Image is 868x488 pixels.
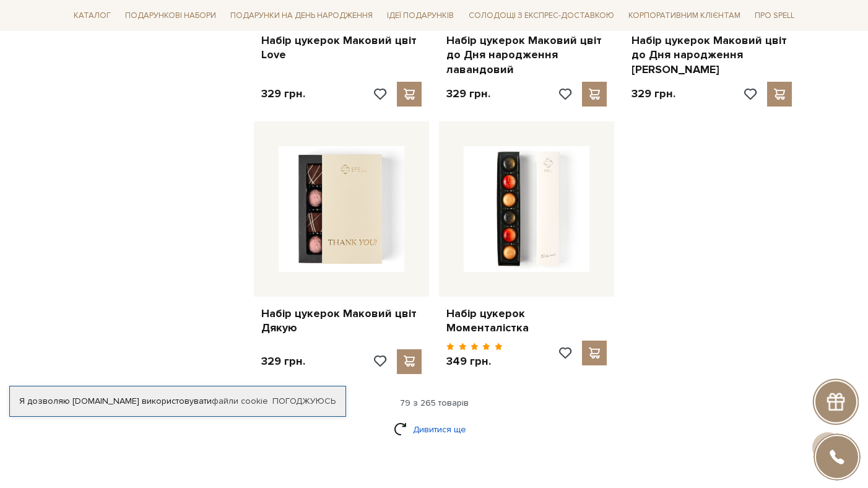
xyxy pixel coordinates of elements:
a: Набір цукерок Маковий цвіт Дякую [261,307,422,336]
a: Набір цукерок Маковий цвіт до Дня народження [PERSON_NAME] [631,33,792,77]
p: 329 грн. [631,87,675,101]
a: Корпоративним клієнтам [623,5,745,26]
span: Подарункові набори [120,6,221,25]
p: 329 грн. [446,87,490,101]
span: Подарунки на День народження [225,6,378,25]
a: Дивитися ще [394,419,474,440]
span: Ідеї подарунків [382,6,459,25]
a: Солодощі з експрес-доставкою [464,5,619,26]
a: файли cookie [212,396,268,406]
div: Я дозволяю [DOMAIN_NAME] використовувати [10,396,345,407]
a: Набір цукерок Маковий цвіт Love [261,33,422,63]
div: 79 з 265 товарів [64,398,804,409]
a: Набір цукерок Маковий цвіт до Дня народження лавандовий [446,33,607,77]
span: Каталог [69,6,116,25]
p: 329 грн. [261,87,305,101]
a: Набір цукерок Моменталістка [446,307,607,336]
a: Погоджуюсь [272,396,336,407]
p: 349 грн. [446,354,503,368]
p: 329 грн. [261,354,305,368]
span: Про Spell [750,6,799,25]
